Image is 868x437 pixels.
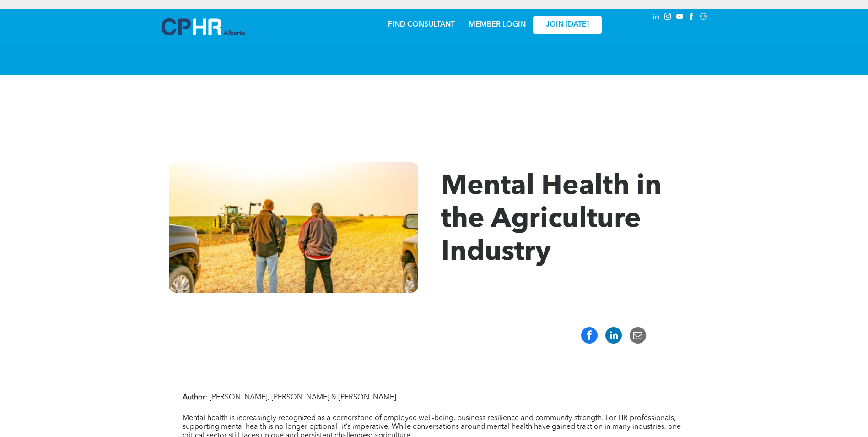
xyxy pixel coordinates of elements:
a: MEMBER LOGIN [469,21,526,28]
a: Social network [699,11,709,24]
a: linkedin [651,11,661,24]
a: instagram [663,11,673,24]
a: youtube [675,11,685,24]
a: JOIN [DATE] [533,16,602,34]
span: JOIN [DATE] [546,21,589,29]
span: : [PERSON_NAME], [PERSON_NAME] & [PERSON_NAME] [205,394,396,401]
span: Mental Health in the Agriculture Industry [441,173,662,267]
a: facebook [687,11,697,24]
a: FIND CONSULTANT [388,21,455,28]
img: A blue and white logo for cp alberta [162,18,245,35]
strong: Author [183,394,205,401]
